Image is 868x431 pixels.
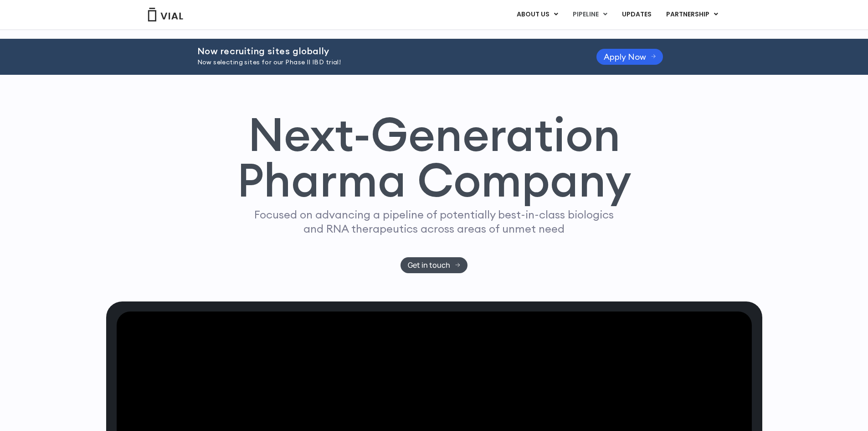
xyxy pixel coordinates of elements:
a: Apply Now [596,49,663,65]
a: ABOUT USMenu Toggle [509,7,565,22]
img: Vial Logo [147,8,184,21]
span: Apply Now [604,53,646,60]
a: PARTNERSHIPMenu Toggle [659,7,725,22]
span: Get in touch [408,262,450,269]
p: Focused on advancing a pipeline of potentially best-in-class biologics and RNA therapeutics acros... [251,208,618,236]
a: PIPELINEMenu Toggle [565,7,614,22]
p: Now selecting sites for our Phase II IBD trial! [197,57,574,68]
h1: Next-Generation Pharma Company [237,111,632,203]
a: Get in touch [401,257,467,273]
h2: Now recruiting sites globally [197,46,574,56]
a: UPDATES [615,7,658,22]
